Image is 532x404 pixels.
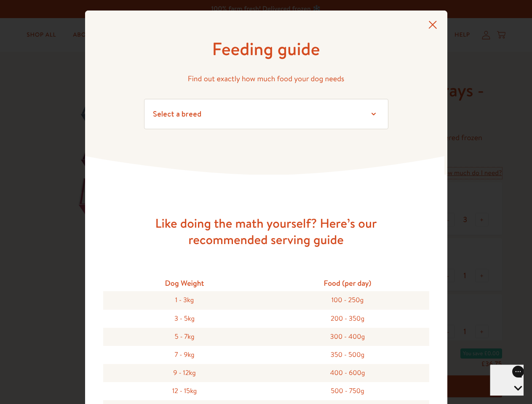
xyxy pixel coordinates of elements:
div: 300 - 400g [266,328,429,346]
div: 350 - 500g [266,346,429,364]
div: 200 - 350g [266,310,429,328]
div: 9 - 12kg [103,364,266,382]
div: 12 - 15kg [103,382,266,400]
div: 400 - 600g [266,364,429,382]
div: Dog Weight [103,275,266,291]
div: 1 - 3kg [103,291,266,309]
div: Food (per day) [266,275,429,291]
h1: Feeding guide [144,37,388,61]
div: 100 - 250g [266,291,429,309]
iframe: Gorgias live chat messenger [490,364,524,396]
p: Find out exactly how much food your dog needs [144,72,388,85]
div: 3 - 5kg [103,310,266,328]
div: 500 - 750g [266,382,429,400]
div: 7 - 9kg [103,346,266,364]
h3: Like doing the math yourself? Here’s our recommended serving guide [131,215,401,248]
div: 5 - 7kg [103,328,266,346]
